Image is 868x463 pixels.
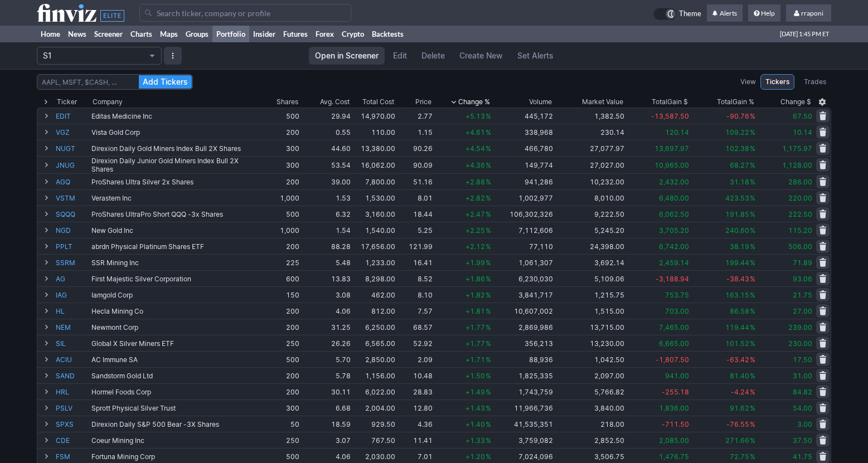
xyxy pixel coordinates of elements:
[486,307,491,315] span: %
[56,287,89,303] a: IAG
[396,319,434,335] td: 68.57
[300,335,352,351] td: 26.26
[486,161,491,169] span: %
[300,222,352,238] td: 1.54
[260,156,300,173] td: 300
[486,323,491,332] span: %
[465,275,485,283] span: +1.86
[486,194,491,202] span: %
[56,271,89,286] a: AG
[788,323,812,332] span: 239.00
[91,112,259,120] div: Editas Medicine Inc
[56,124,89,140] a: VGZ
[486,144,491,153] span: %
[659,194,689,202] span: 6,480.00
[459,50,503,61] span: Create New
[320,96,350,108] div: Avg. Cost
[659,210,689,218] span: 6,062.50
[486,275,491,283] span: %
[91,226,259,235] div: New Gold Inc
[56,400,89,416] a: PSLV
[554,335,625,351] td: 13,230.00
[465,210,485,218] span: +2.47
[415,96,431,108] div: Price
[396,335,434,351] td: 52.92
[260,173,300,189] td: 200
[396,108,434,124] td: 2.77
[396,270,434,286] td: 8.52
[56,206,89,222] a: SQQQ
[396,189,434,206] td: 8.01
[750,178,755,186] span: %
[465,144,485,153] span: +4.54
[56,335,89,351] a: SIL
[750,128,755,137] span: %
[396,140,434,156] td: 90.26
[300,173,352,189] td: 39.00
[750,194,755,202] span: %
[782,161,812,169] span: 1,128.00
[352,254,396,270] td: 1,233.00
[465,372,485,380] span: +1.50
[300,351,352,367] td: 5.70
[352,335,396,351] td: 6,565.00
[260,319,300,335] td: 200
[352,367,396,383] td: 1,156.00
[312,26,338,42] a: Forex
[750,210,755,218] span: %
[730,242,749,251] span: 38.19
[659,178,689,186] span: 2,432.00
[726,355,749,364] span: -63.42
[679,8,701,20] span: Theme
[139,75,192,89] button: Add Tickers
[793,372,812,380] span: 31.00
[750,291,755,299] span: %
[300,124,352,140] td: 0.55
[90,26,127,42] a: Screener
[91,355,259,364] div: AC Immune SA
[300,189,352,206] td: 1.53
[396,156,434,173] td: 90.09
[300,108,352,124] td: 29.94
[665,307,689,315] span: 703.00
[352,222,396,238] td: 1,540.00
[260,206,300,222] td: 500
[750,323,755,332] span: %
[652,96,667,108] span: Total
[56,108,89,124] a: EDIT
[465,161,485,169] span: +4.36
[465,194,485,202] span: +2.82
[396,254,434,270] td: 16.41
[750,226,755,235] span: %
[260,238,300,254] td: 200
[352,303,396,319] td: 812.00
[279,26,312,42] a: Futures
[750,259,755,267] span: %
[780,26,829,42] span: [DATE] 1:45 PM ET
[486,210,491,218] span: %
[338,26,368,42] a: Crypto
[277,96,298,108] div: Shares
[143,76,188,87] span: Add Tickers
[387,47,413,65] a: Edit
[793,307,812,315] span: 27.00
[486,242,491,251] span: %
[730,178,749,186] span: 31.18
[492,303,555,319] td: 10,607,002
[352,270,396,286] td: 8,298.00
[486,178,491,186] span: %
[492,286,555,303] td: 3,841,717
[91,178,259,186] div: ProShares Ultra Silver 2x Shares
[492,189,555,206] td: 1,002,977
[465,291,485,299] span: +1.82
[492,319,555,335] td: 2,869,986
[260,140,300,156] td: 300
[396,303,434,319] td: 7.57
[260,383,300,399] td: 200
[91,144,259,153] div: Direxion Daily Gold Miners Index Bull 2X Shares
[554,303,625,319] td: 1,515.00
[396,367,434,383] td: 10.48
[212,26,249,42] a: Portfolio
[352,286,396,303] td: 462.00
[396,351,434,367] td: 2.09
